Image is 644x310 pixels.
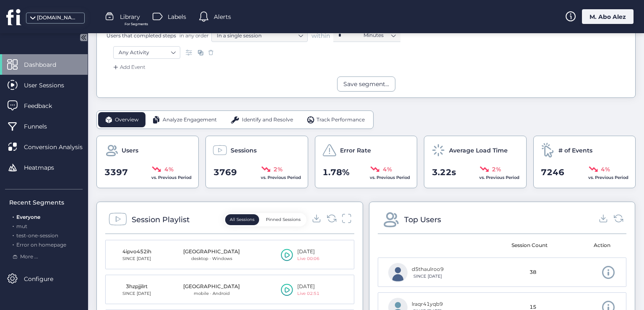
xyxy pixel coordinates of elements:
span: Error on homepage [16,242,66,248]
span: mut [16,223,27,229]
div: [DOMAIN_NAME] [37,14,79,22]
span: Track Performance [317,116,365,124]
div: Recent Segments [9,198,83,207]
span: Overview [115,116,139,124]
div: SINCE [DATE] [116,290,158,297]
span: 3769 [213,166,237,179]
span: 7246 [541,166,564,179]
span: Alerts [214,12,231,21]
span: # of Events [558,146,592,155]
span: 2% [273,165,283,174]
span: vs. Previous Period [588,175,628,180]
span: Identify and Resolve [242,116,293,124]
mat-header-cell: Session Count [499,234,560,257]
span: Heatmaps [24,163,67,172]
span: 1.78% [322,166,350,179]
span: . [13,240,14,248]
mat-header-cell: Action [560,234,621,257]
span: in any order [178,32,209,39]
span: Library [120,12,140,21]
div: desktop · Windows [183,255,240,262]
div: Add Event [112,63,145,71]
span: More ... [20,253,38,261]
span: . [13,231,14,239]
span: vs. Previous Period [261,175,301,180]
div: 3hzpjjilrt [116,283,158,291]
div: Session Playlist [132,214,190,226]
span: Funnels [24,122,60,131]
span: test-one-session [16,232,58,239]
div: SINCE [DATE] [412,273,444,280]
span: within [312,32,330,40]
div: 4ipvo452ih [116,248,158,256]
span: Dashboard [24,60,69,69]
span: User Sessions [24,81,77,90]
div: [DATE] [297,248,319,256]
span: Average Load Time [449,146,508,155]
span: Feedback [24,101,65,110]
button: Pinned Sessions [261,214,305,225]
div: d5thaulroo9 [412,265,444,273]
span: 4% [601,165,610,174]
div: [GEOGRAPHIC_DATA] [183,283,240,291]
span: 4% [383,165,392,174]
div: [DATE] [297,283,319,291]
span: 38 [530,268,536,276]
span: Configure [24,274,66,284]
span: 2% [492,165,501,174]
span: Users that completed steps [106,32,176,39]
span: 4% [164,165,174,174]
span: . [13,212,14,220]
div: Live 02:51 [297,290,319,297]
div: SINCE [DATE] [116,255,158,262]
span: Error Rate [340,146,371,155]
span: 3.22s [432,166,456,179]
span: Labels [168,12,186,21]
div: Live 00:06 [297,255,319,262]
nz-select-item: Minutes [364,29,395,42]
span: For Segments [125,21,148,27]
span: Sessions [231,146,257,155]
span: Conversion Analysis [24,142,95,152]
span: vs. Previous Period [479,175,519,180]
div: M. Abo Alez [582,9,634,24]
div: Top Users [404,214,441,226]
span: . [13,221,14,229]
span: 3397 [104,166,128,179]
nz-select-item: Any Activity [119,46,175,59]
div: Save segment... [343,79,389,89]
span: Everyone [16,214,40,220]
span: vs. Previous Period [370,175,410,180]
div: [GEOGRAPHIC_DATA] [183,248,240,256]
span: Users [122,146,138,155]
button: All Sessions [225,214,259,225]
span: Analyze Engagement [163,116,217,124]
span: vs. Previous Period [151,175,192,180]
div: mobile · Android [183,290,240,297]
nz-select-item: In a single session [217,29,302,42]
div: lraqr41yqb9 [412,300,443,308]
